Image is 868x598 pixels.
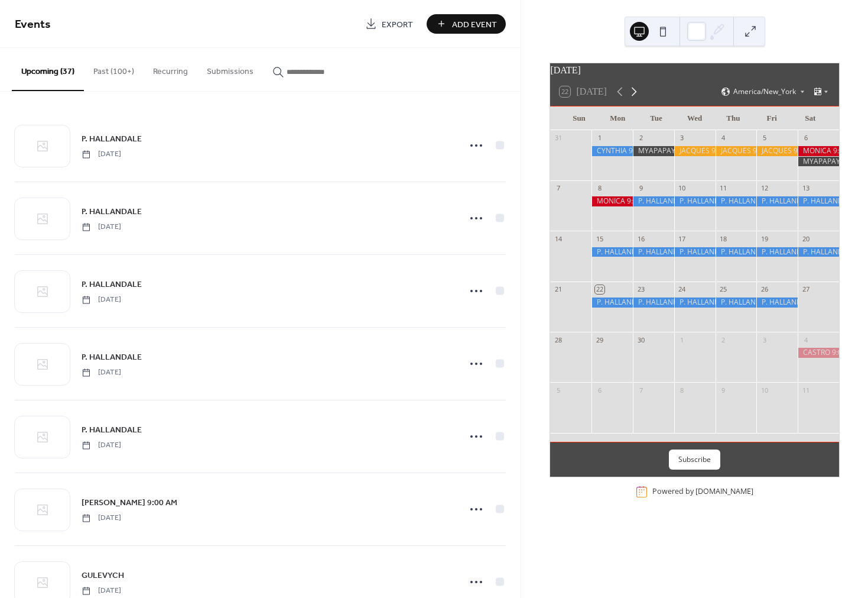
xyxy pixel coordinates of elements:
div: 9 [636,184,645,193]
div: 2 [719,335,728,344]
div: Powered by [652,487,753,497]
div: 20 [801,234,810,243]
div: MYAPAPAYA 9:00 AM [798,157,839,167]
div: 28 [554,335,563,344]
div: P. HALLANDALE [798,196,839,206]
div: P. HALLANDALE [674,298,716,308]
button: Upcoming (37) [12,48,84,91]
div: 15 [595,234,604,243]
a: P. HALLANDALE [82,205,142,218]
div: 10 [760,386,769,395]
a: P. HALLANDALE [82,423,142,437]
div: 27 [801,285,810,294]
div: 2 [636,134,645,143]
span: [DATE] [82,367,121,378]
a: P. HALLANDALE [82,350,142,364]
div: P. HALLANDALE [633,298,674,308]
div: 18 [719,234,728,243]
div: JACQUES 9:00 AM [716,146,757,156]
div: P. HALLANDALE [674,247,716,257]
div: P. HALLANDALE [674,196,716,206]
a: [DOMAIN_NAME] [695,487,753,497]
span: [DATE] [82,586,121,596]
button: Past (100+) [84,48,144,90]
div: 14 [554,234,563,243]
div: P. HALLANDALE [716,298,757,308]
span: GULEVYCH [82,570,124,582]
a: P. HALLANDALE [82,277,142,291]
div: P. HALLANDALE [591,247,633,257]
div: Thu [714,106,752,130]
div: 26 [760,285,769,294]
div: Fri [753,106,791,130]
div: P. HALLANDALE [716,196,757,206]
div: 10 [678,184,687,193]
a: P. HALLANDALE [82,132,142,146]
div: 19 [760,234,769,243]
button: Recurring [144,48,197,90]
div: 29 [595,335,604,344]
div: 30 [636,335,645,344]
span: [PERSON_NAME] 9:00 AM [82,497,177,509]
button: Add Event [427,14,506,34]
div: 22 [595,285,604,294]
span: Add Event [452,18,497,31]
span: America/New_York [733,88,796,95]
span: P. HALLANDALE [82,206,142,218]
div: 4 [719,134,728,143]
div: 5 [760,134,769,143]
div: 6 [801,134,810,143]
div: 1 [595,134,604,143]
span: P. HALLANDALE [82,424,142,437]
div: 21 [554,285,563,294]
div: 13 [801,184,810,193]
div: P. HALLANDALE [756,298,798,308]
div: 11 [719,184,728,193]
div: Tue [637,106,675,130]
div: Sun [560,106,598,130]
div: 24 [678,285,687,294]
span: [DATE] [82,440,121,451]
button: Subscribe [669,450,720,470]
span: P. HALLANDALE [82,133,142,146]
div: 4 [801,335,810,344]
div: 3 [760,335,769,344]
div: 8 [678,386,687,395]
div: P. HALLANDALE [716,247,757,257]
span: P. HALLANDALE [82,351,142,364]
span: [DATE] [82,149,121,160]
div: 3 [678,134,687,143]
div: 9 [719,386,728,395]
div: CYNTHIA 9:00 AM [591,146,633,156]
div: JACQUES 9:00 AM [674,146,716,156]
div: [DATE] [550,63,839,77]
div: P. HALLANDALE [798,247,839,257]
div: 31 [554,134,563,143]
div: 12 [760,184,769,193]
span: [DATE] [82,222,121,232]
div: 11 [801,386,810,395]
span: P. HALLANDALE [82,279,142,291]
div: MONICA 9:00 AM [591,196,633,206]
div: P. HALLANDALE [756,247,798,257]
div: CASTRO 9:00 AM [798,348,839,358]
div: 16 [636,234,645,243]
div: MYAPAPAYA 9:00 AM [633,146,674,156]
div: P. HALLANDALE [633,247,674,257]
div: 17 [678,234,687,243]
div: MONICA 9:00 AM [798,146,839,156]
span: [DATE] [82,513,121,523]
div: 7 [554,184,563,193]
button: Submissions [197,48,263,90]
div: P. HALLANDALE [756,196,798,206]
a: GULEVYCH [82,568,124,582]
a: [PERSON_NAME] 9:00 AM [82,496,177,509]
div: P. HALLANDALE [633,196,674,206]
span: Events [15,13,51,36]
div: 25 [719,285,728,294]
div: Sat [791,106,830,130]
div: P. HALLANDALE [591,298,633,308]
div: 23 [636,285,645,294]
a: Export [356,14,422,34]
